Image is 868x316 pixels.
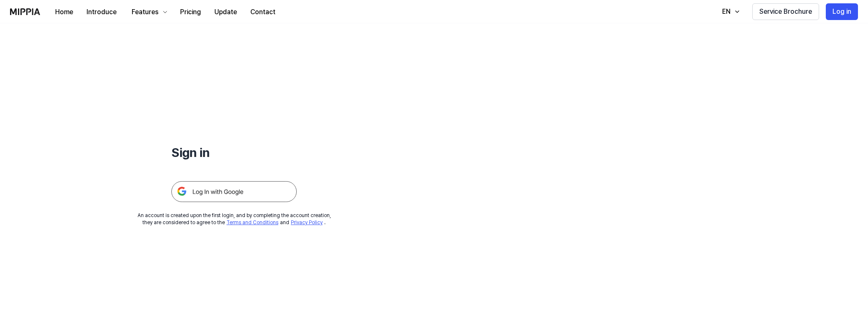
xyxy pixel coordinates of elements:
div: An account is created upon the first login, and by completing the account creation, they are cons... [137,212,331,226]
button: Log in [826,3,858,20]
img: logo [10,8,40,15]
button: EN [714,3,746,20]
button: Service Brochure [752,3,819,20]
button: Home [48,4,80,20]
div: Features [130,7,160,17]
button: Update [208,4,244,20]
button: Contact [244,4,282,20]
button: Features [123,4,173,20]
button: Pricing [173,4,208,20]
a: Privacy Policy [291,220,323,225]
a: Update [208,0,244,23]
a: Terms and Conditions [227,220,278,225]
button: Introduce [80,4,123,20]
img: 구글 로그인 버튼 [171,181,297,202]
div: EN [720,7,732,17]
h1: Sign in [171,144,297,161]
